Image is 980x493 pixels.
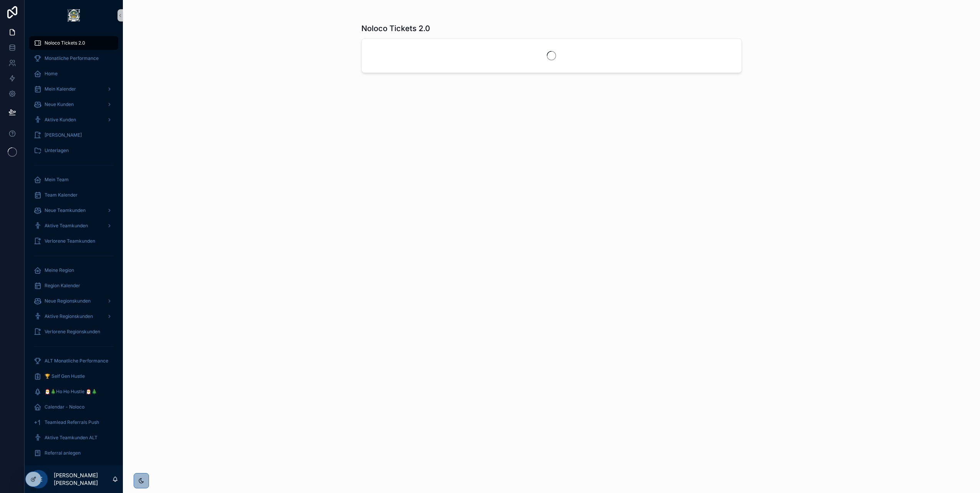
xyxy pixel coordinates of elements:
[45,40,85,46] span: Noloco Tickets 2.0
[45,358,108,364] span: ALT Monatliche Performance
[29,113,118,127] a: Aktive Kunden
[45,329,100,335] span: Verlorene Regionskunden
[29,188,118,202] a: Team Kalender
[29,67,118,81] a: Home
[361,23,430,34] h1: Noloco Tickets 2.0
[45,404,84,410] span: Calendar - Noloco
[45,419,99,425] span: Teamlead Referrals Push
[54,471,112,487] p: [PERSON_NAME] [PERSON_NAME]
[29,309,118,323] a: Aktive Regionskunden
[29,82,118,96] a: Mein Kalender
[68,9,80,22] img: App logo
[45,283,80,289] span: Region Kalender
[45,86,76,92] span: Mein Kalender
[29,369,118,383] a: 🏆 Self Gen Hustle
[45,147,69,154] span: Unterlagen
[45,192,78,198] span: Team Kalender
[29,354,118,368] a: ALT Monatliche Performance
[45,450,81,456] span: Referral anlegen
[29,173,118,187] a: Mein Team
[29,385,118,399] a: 🎅🎄Ho Ho Hustle 🎅🎄
[45,298,91,304] span: Neue Regionskunden
[45,435,98,441] span: Aktive Teamkunden ALT
[45,71,58,77] span: Home
[29,415,118,429] a: Teamlead Referrals Push
[29,234,118,248] a: Verlorene Teamkunden
[29,203,118,217] a: Neue Teamkunden
[45,117,76,123] span: Aktive Kunden
[45,223,88,229] span: Aktive Teamkunden
[29,263,118,277] a: Meine Region
[29,51,118,65] a: Monatliche Performance
[29,128,118,142] a: [PERSON_NAME]
[29,144,118,157] a: Unterlagen
[29,431,118,445] a: Aktive Teamkunden ALT
[29,36,118,50] a: Noloco Tickets 2.0
[29,98,118,111] a: Neue Kunden
[45,267,74,273] span: Meine Region
[45,373,85,379] span: 🏆 Self Gen Hustle
[45,238,95,244] span: Verlorene Teamkunden
[29,294,118,308] a: Neue Regionskunden
[29,279,118,293] a: Region Kalender
[45,207,86,213] span: Neue Teamkunden
[45,132,82,138] span: [PERSON_NAME]
[45,389,97,395] span: 🎅🎄Ho Ho Hustle 🎅🎄
[29,400,118,414] a: Calendar - Noloco
[45,313,93,319] span: Aktive Regionskunden
[45,55,99,61] span: Monatliche Performance
[29,325,118,339] a: Verlorene Regionskunden
[29,219,118,233] a: Aktive Teamkunden
[29,446,118,460] a: Referral anlegen
[45,177,69,183] span: Mein Team
[45,101,74,108] span: Neue Kunden
[25,31,123,465] div: scrollable content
